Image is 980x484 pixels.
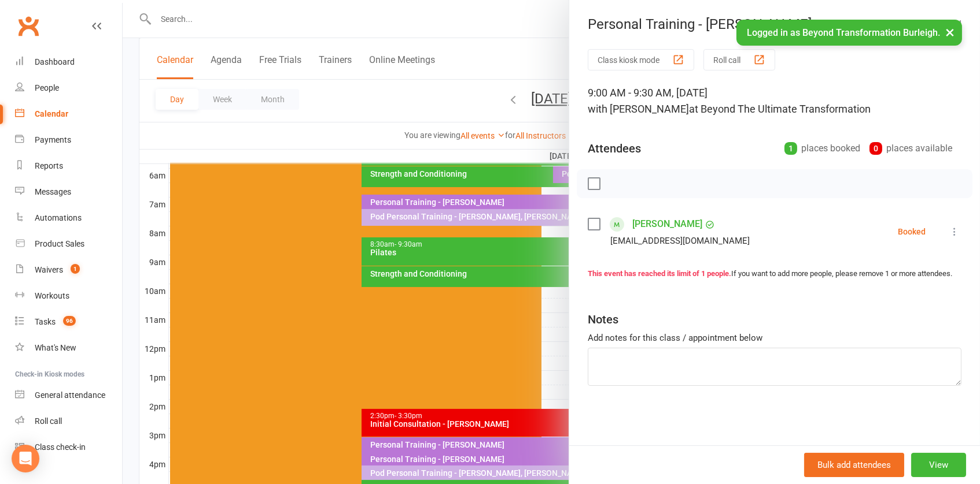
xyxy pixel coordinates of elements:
strong: This event has reached its limit of 1 people. [588,269,731,278]
div: Class check-in [35,442,86,452]
button: Class kiosk mode [588,49,694,70]
div: Roll call [35,416,62,426]
div: Workouts [35,291,69,300]
div: Booked [898,228,926,236]
button: Roll call [703,49,775,70]
button: View [911,453,966,477]
div: What's New [35,343,76,352]
div: places booked [784,140,860,157]
div: Calendar [35,109,68,118]
a: Dashboard [15,49,122,75]
a: Messages [15,179,122,205]
div: Messages [35,187,71,196]
a: Class kiosk mode [15,434,122,460]
a: Workouts [15,283,122,309]
span: Logged in as Beyond Transformation Burleigh. [747,27,940,38]
div: Open Intercom Messenger [12,445,39,472]
a: People [15,75,122,101]
span: with [PERSON_NAME] [588,103,689,115]
span: 96 [63,316,76,326]
div: Personal Training - [PERSON_NAME] [569,16,980,32]
a: Automations [15,205,122,231]
a: [PERSON_NAME] [632,215,702,233]
a: Clubworx [14,12,43,40]
div: 0 [870,142,882,155]
a: General attendance kiosk mode [15,382,122,408]
button: × [940,20,960,44]
div: Waivers [35,265,63,274]
div: General attendance [35,390,105,400]
a: Reports [15,153,122,179]
span: 1 [71,264,80,274]
a: What's New [15,335,122,361]
a: Waivers 1 [15,257,122,283]
a: Tasks 96 [15,309,122,335]
div: Add notes for this class / appointment below [588,331,961,345]
a: Calendar [15,101,122,127]
div: Tasks [35,317,56,326]
button: Bulk add attendees [804,453,904,477]
div: Notes [588,311,618,327]
span: at Beyond The Ultimate Transformation [689,103,871,115]
a: Product Sales [15,231,122,257]
a: Roll call [15,408,122,434]
div: 1 [784,142,797,155]
div: Dashboard [35,57,75,66]
div: Attendees [588,140,641,157]
div: Reports [35,161,63,170]
div: Automations [35,213,82,222]
div: If you want to add more people, please remove 1 or more attendees. [588,268,961,280]
div: Product Sales [35,239,84,248]
div: People [35,83,59,92]
div: Payments [35,135,71,144]
a: Payments [15,127,122,153]
div: places available [870,140,952,157]
div: [EMAIL_ADDRESS][DOMAIN_NAME] [610,233,750,248]
div: 9:00 AM - 9:30 AM, [DATE] [588,85,961,117]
